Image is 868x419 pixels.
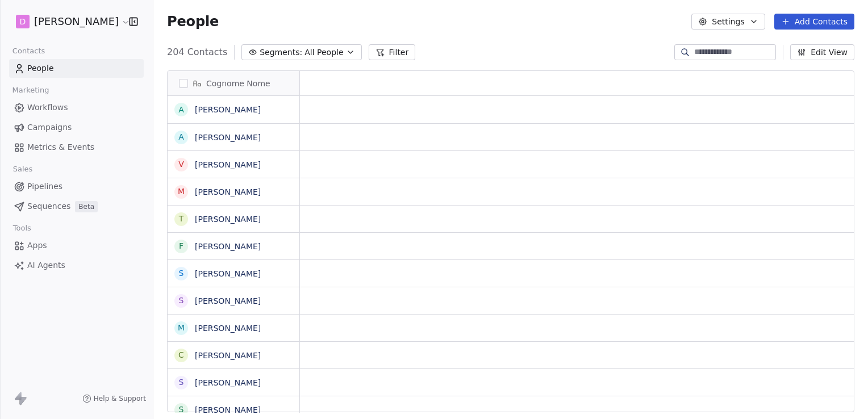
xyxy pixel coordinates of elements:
span: Segments: [260,47,302,58]
a: People [9,59,144,78]
button: Filter [369,44,416,60]
a: [PERSON_NAME] [195,351,261,360]
span: Metrics & Events [27,141,94,153]
a: Apps [9,236,144,255]
span: People [167,13,219,30]
a: [PERSON_NAME] [195,378,261,387]
span: Apps [27,240,47,252]
span: Help & Support [94,394,146,403]
span: Sequences [27,200,70,212]
div: S [179,376,184,388]
a: Campaigns [9,118,144,137]
button: D[PERSON_NAME] [14,12,121,31]
div: F [179,240,183,252]
a: [PERSON_NAME] [195,187,261,196]
div: A [178,104,184,116]
a: AI Agents [9,256,144,275]
a: [PERSON_NAME] [195,105,261,114]
a: [PERSON_NAME] [195,133,261,142]
span: Tools [8,220,36,237]
a: [PERSON_NAME] [195,324,261,333]
a: SequencesBeta [9,197,144,216]
a: Workflows [9,98,144,117]
div: M [178,186,185,198]
span: All People [304,47,343,58]
div: M [178,322,185,334]
div: A [178,131,184,143]
span: Sales [8,161,37,178]
a: Metrics & Events [9,138,144,157]
span: Pipelines [27,181,62,192]
span: Contacts [7,43,50,60]
a: [PERSON_NAME] [195,242,261,251]
span: Cognome Nome [206,78,270,89]
span: D [20,16,26,27]
span: 204 Contacts [167,45,227,59]
a: [PERSON_NAME] [195,269,261,278]
button: Edit View [790,44,854,60]
a: Help & Support [82,394,146,403]
button: Settings [691,14,765,30]
div: C [178,349,184,361]
span: Marketing [7,82,54,99]
button: Add Contacts [774,14,854,30]
div: Cognome Nome [168,71,299,95]
div: S [179,267,184,279]
a: [PERSON_NAME] [195,215,261,224]
div: V [178,158,184,170]
div: T [179,213,184,225]
span: People [27,62,54,74]
div: S [179,404,184,416]
a: Pipelines [9,177,144,196]
span: Campaigns [27,121,72,133]
a: [PERSON_NAME] [195,405,261,414]
div: grid [168,96,300,413]
a: [PERSON_NAME] [195,296,261,305]
span: [PERSON_NAME] [34,14,119,29]
div: S [179,295,184,307]
a: [PERSON_NAME] [195,160,261,169]
span: AI Agents [27,259,65,271]
span: Beta [75,201,98,212]
span: Workflows [27,102,68,114]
